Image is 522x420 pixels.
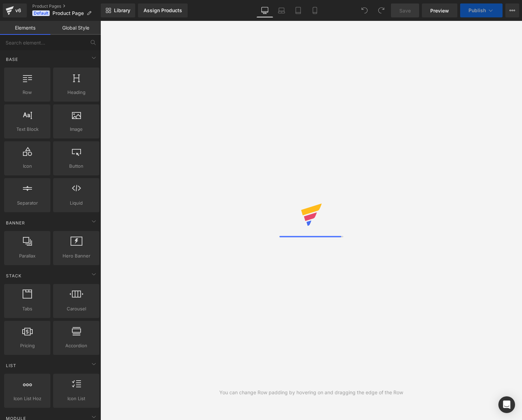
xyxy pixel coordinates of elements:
span: Product Page [52,10,84,16]
span: Pricing [6,342,48,349]
button: Redo [374,3,388,17]
a: Tablet [290,3,307,17]
a: Product Pages [32,3,101,9]
span: Preview [430,7,449,14]
span: Liquid [55,199,97,207]
a: Preview [422,3,457,17]
a: v6 [3,3,27,17]
span: Button [55,163,97,170]
span: Stack [5,272,22,279]
span: Accordion [55,342,97,349]
span: Icon List Hoz [6,395,48,402]
span: Publish [468,8,486,13]
button: More [505,3,519,17]
span: Text Block [6,126,48,133]
span: Heading [55,89,97,96]
a: Desktop [256,3,273,17]
span: List [5,362,17,369]
span: Icon [6,163,48,170]
a: New Library [101,3,135,17]
div: v6 [14,6,23,15]
a: Mobile [307,3,323,17]
span: Library [114,7,130,14]
span: Icon List [55,395,97,402]
span: Banner [5,220,26,226]
span: Hero Banner [55,252,97,260]
span: Image [55,126,97,133]
div: Open Intercom Messenger [498,396,515,413]
a: Global Style [50,21,101,35]
div: Assign Products [144,8,182,13]
span: Default [32,10,50,16]
span: Separator [6,199,48,207]
span: Parallax [6,252,48,260]
span: Tabs [6,305,48,312]
a: Laptop [273,3,290,17]
span: Carousel [55,305,97,312]
button: Undo [358,3,372,17]
span: Row [6,89,48,96]
div: You can change Row padding by hovering on and dragging the edge of the Row [219,389,403,396]
button: Publish [460,3,503,17]
span: Base [5,56,19,63]
span: Save [399,7,411,14]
